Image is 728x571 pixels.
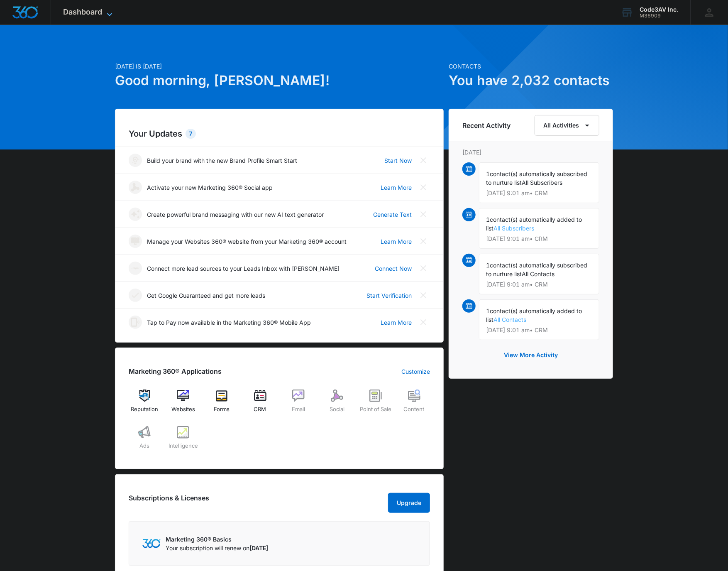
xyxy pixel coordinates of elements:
div: account name [640,6,678,13]
span: contact(s) automatically added to list [486,216,582,232]
span: Reputation [131,405,158,414]
button: Close [417,208,430,221]
span: CRM [254,405,266,414]
p: Connect more lead sources to your Leads Inbox with [PERSON_NAME] [147,264,340,273]
span: All Contacts [522,270,555,277]
button: Upgrade [388,493,430,513]
a: Customize [401,367,430,376]
p: Tap to Pay now available in the Marketing 360® Mobile App [147,318,311,327]
button: Close [417,154,430,167]
p: [DATE] 9:01 am • CRM [486,190,592,196]
a: Point of Sale [360,390,392,419]
span: contact(s) automatically subscribed to nurture list [486,170,587,186]
span: Dashboard [64,7,103,16]
span: contact(s) automatically subscribed to nurture list [486,262,587,277]
a: Learn More [381,318,412,327]
span: contact(s) automatically added to list [486,307,582,323]
a: Content [398,390,430,419]
p: [DATE] 9:01 am • CRM [486,282,592,287]
span: 1 [486,170,490,177]
div: account id [640,13,678,19]
a: Forms [206,390,238,419]
span: 1 [486,216,490,223]
span: Point of Sale [360,405,391,414]
a: Generate Text [373,210,412,219]
a: Start Now [384,156,412,165]
span: Ads [139,442,149,450]
button: Close [417,181,430,194]
button: Close [417,316,430,329]
button: Close [417,289,430,302]
a: Social [321,390,353,419]
p: [DATE] [462,148,599,157]
a: Learn More [381,183,412,192]
span: All Subscribers [522,179,562,186]
span: Intelligence [169,442,198,450]
a: All Subscribers [493,225,534,232]
span: Email [292,405,305,414]
h1: You have 2,032 contacts [449,71,613,91]
p: [DATE] 9:01 am • CRM [486,236,592,242]
button: Close [417,235,430,248]
h1: Good morning, [PERSON_NAME]! [115,71,444,91]
h2: Your Updates [129,127,430,140]
span: 1 [486,307,490,314]
span: [DATE] [249,544,268,551]
h2: Marketing 360® Applications [129,366,222,376]
p: Create powerful brand messaging with our new AI text generator [147,210,324,219]
a: CRM [244,390,276,419]
button: View More Activity [496,345,566,365]
a: Email [283,390,315,419]
button: All Activities [535,115,599,136]
span: Forms [214,405,230,414]
a: Ads [129,426,161,456]
p: Activate your new Marketing 360® Social app [147,183,273,192]
span: Content [404,405,425,414]
p: Marketing 360® Basics [166,535,268,544]
a: All Contacts [493,316,526,323]
p: Get Google Guaranteed and get more leads [147,291,265,300]
p: Build your brand with the new Brand Profile Smart Start [147,156,297,165]
span: Websites [171,405,195,414]
a: Reputation [129,390,161,419]
a: Learn More [381,237,412,246]
p: [DATE] 9:01 am • CRM [486,327,592,333]
p: Your subscription will renew on [166,544,268,552]
p: Manage your Websites 360® website from your Marketing 360® account [147,237,347,246]
span: Social [330,405,344,414]
a: Connect Now [375,264,412,273]
div: 7 [186,129,196,139]
a: Websites [167,390,199,419]
h6: Recent Activity [462,120,511,130]
button: Close [417,262,430,275]
a: Start Verification [366,291,412,300]
a: Intelligence [167,426,199,456]
span: 1 [486,262,490,269]
h2: Subscriptions & Licenses [129,493,209,510]
p: [DATE] is [DATE] [115,62,444,71]
img: Marketing 360 Logo [142,539,161,548]
p: Contacts [449,62,613,71]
